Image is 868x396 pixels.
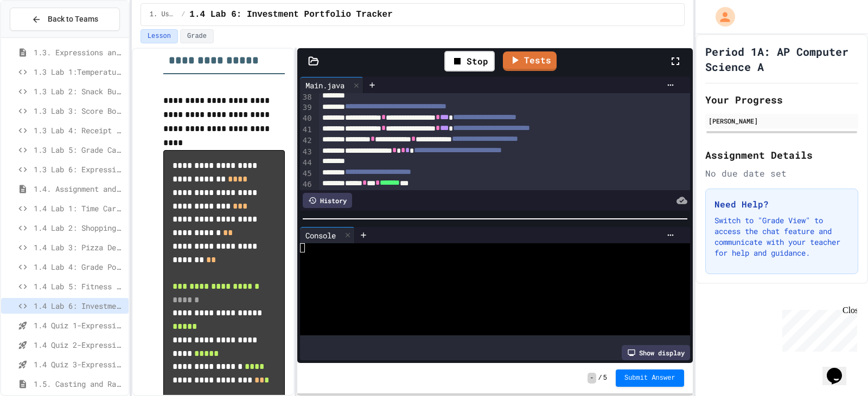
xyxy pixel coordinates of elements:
[300,230,341,241] div: Console
[34,261,124,272] span: 1.4 Lab 4: Grade Point Average
[624,374,675,382] span: Submit Answer
[603,374,607,382] span: 5
[598,374,602,382] span: /
[34,359,124,370] span: 1.4 Quiz 3-Expressions and Assignment Statements
[300,179,314,190] div: 46
[705,167,858,180] div: No due date set
[300,227,355,243] div: Console
[150,10,177,19] span: 1. Using Objects and Methods
[300,77,363,93] div: Main.java
[300,135,314,146] div: 42
[300,168,314,179] div: 45
[180,29,214,43] button: Grade
[34,66,124,77] span: 1.3 Lab 1:Temperature Display Fix
[34,203,124,214] span: 1.4 Lab 1: Time Card Calculator
[48,14,98,25] span: Back to Teams
[705,44,858,74] h1: Period 1A: AP Computer Science A
[705,147,858,163] h2: Assignment Details
[181,10,185,19] span: /
[34,300,124,311] span: 1.4 Lab 6: Investment Portfolio Tracker
[704,4,738,29] div: My Account
[709,116,855,126] div: [PERSON_NAME]
[714,215,849,258] p: Switch to "Grade View" to access the chat feature and communicate with your teacher for help and ...
[303,193,352,208] div: History
[300,113,314,124] div: 40
[141,29,178,43] button: Lesson
[34,281,124,292] span: 1.4 Lab 5: Fitness Tracker Debugger
[34,378,124,389] span: 1.5. Casting and Ranges of Values
[588,373,596,384] span: -
[503,51,557,71] a: Tests
[300,92,314,103] div: 38
[34,183,124,194] span: 1.4. Assignment and Input
[300,158,314,168] div: 44
[34,125,124,136] span: 1.3 Lab 4: Receipt Formatter
[34,47,124,58] span: 1.3. Expressions and Output [New]
[778,306,857,352] iframe: chat widget
[300,102,314,113] div: 39
[822,353,857,385] iframe: chat widget
[34,164,124,175] span: 1.3 Lab 6: Expression Evaluator Fix
[300,125,314,135] div: 41
[34,222,124,233] span: 1.4 Lab 2: Shopping Receipt Builder
[444,51,495,72] div: Stop
[34,242,124,253] span: 1.4 Lab 3: Pizza Delivery Calculator
[34,144,124,155] span: 1.3 Lab 5: Grade Calculator Pro
[4,4,75,69] div: Chat with us now!Close
[300,80,350,91] div: Main.java
[34,339,124,350] span: 1.4 Quiz 2-Expressions and Assignment Statements
[300,147,314,158] div: 43
[10,8,120,31] button: Back to Teams
[34,105,124,116] span: 1.3 Lab 3: Score Board Fixer
[34,86,124,97] span: 1.3 Lab 2: Snack Budget Tracker
[705,92,858,107] h2: Your Progress
[622,345,690,360] div: Show display
[616,369,684,387] button: Submit Answer
[34,320,124,331] span: 1.4 Quiz 1-Expressions and Assignment Statements
[189,8,392,21] span: 1.4 Lab 6: Investment Portfolio Tracker
[714,198,849,211] h3: Need Help?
